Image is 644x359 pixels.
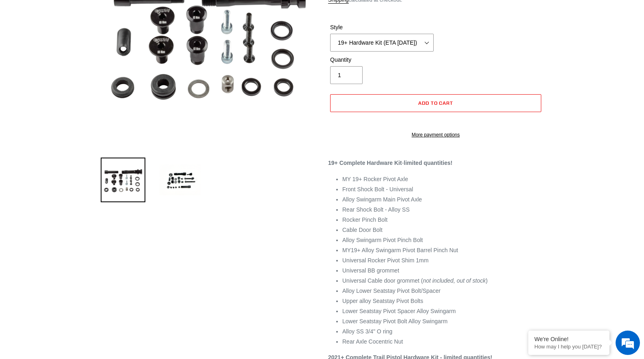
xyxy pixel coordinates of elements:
li: Alloy SS 3/4" O ring [342,327,543,336]
label: Style [330,23,434,32]
p: How may I help you today? [534,344,603,350]
img: Load image into Gallery viewer, Guerrilla Gravity Frame Hardware Kits [101,158,145,202]
li: Alloy Swingarm Main Pivot Axle [342,195,543,204]
label: Quantity [330,56,434,64]
li: Lower Seatstay Pivot Bolt Alloy Swingarm [342,317,543,326]
p: - [328,159,543,167]
li: Upper alloy Seatstay Pivot Bolts [342,297,543,305]
a: More payment options [330,131,541,138]
em: not included, out of stock [423,277,486,284]
li: MY 19+ Rocker Pivot Axle [342,175,543,184]
button: Add to cart [330,94,541,112]
li: Rocker Pinch Bolt [342,216,543,224]
li: Alloy Lower Seatstay Pivot Bolt/Spacer [342,287,543,295]
li: Universal Rocker Pivot Shim 1mm [342,256,543,265]
div: We're Online! [534,336,603,342]
span: Add to cart [418,100,454,106]
li: Rear Axle Cocentric Nut [342,337,543,346]
li: Alloy Swingarm Pivot Pinch Bolt [342,236,543,244]
li: Cable Door Bolt [342,226,543,234]
li: Universal BB grommet [342,266,543,275]
strong: limited quantities! [404,160,452,166]
li: Lower Seatstay Pivot Spacer Alloy Swingarm [342,307,543,316]
li: Front Shock Bolt - Universal [342,185,543,194]
li: Rear Shock Bolt - Alloy SS [342,205,543,214]
strong: 19+ Complete Hardware Kit [328,160,402,166]
li: MY19+ Alloy Swingarm Pivot Barrel Pinch Nut [342,246,543,255]
li: Universal Cable door grommet ( ) [342,277,543,285]
img: Load image into Gallery viewer, Guerrilla Gravity Frame Hardware Kits [158,158,202,202]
